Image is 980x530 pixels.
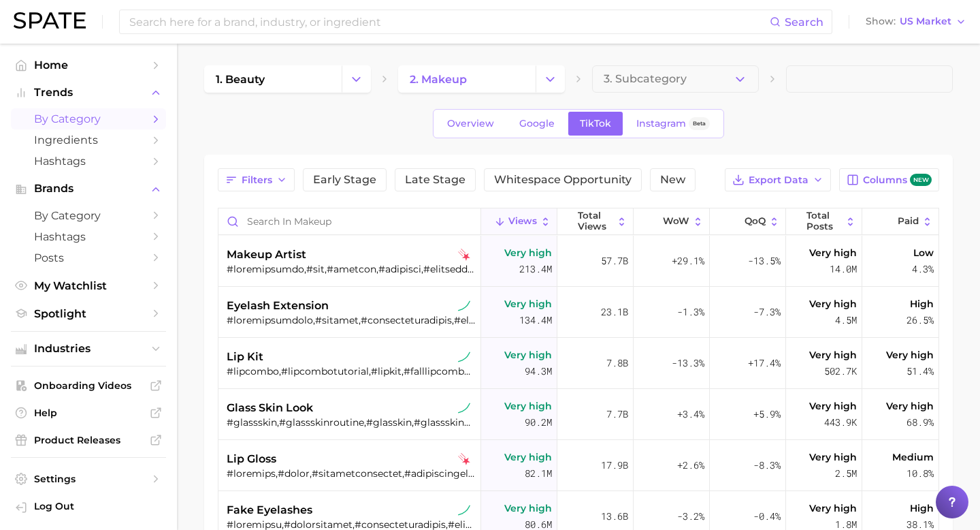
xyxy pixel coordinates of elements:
[11,108,166,129] a: by Category
[11,339,166,359] button: Industries
[227,365,476,377] div: #lipcombo,#lipcombotutorial,#lipkit,#falllipcombo,#glamlitelipkit,#drugstorelipcombos,#lipkits,#g...
[458,351,470,363] img: tiktok sustained riser
[504,347,552,363] span: Very high
[806,211,842,232] span: Total Posts
[11,247,166,268] a: Posts
[11,496,166,519] a: Log out. Currently logged in with e-mail lhighfill@hunterpr.com.
[519,261,552,277] span: 213.4m
[227,400,313,416] span: glass skin look
[592,65,759,93] button: 3. Subcategory
[494,174,632,185] span: Whitespace Opportunity
[835,465,857,482] span: 2.5m
[11,469,166,489] a: Settings
[11,403,166,423] a: Help
[481,208,557,235] button: Views
[218,208,480,234] input: Search in makeup
[753,457,781,473] span: -8.3%
[900,18,951,25] span: US Market
[693,118,706,129] span: Beta
[886,347,934,363] span: Very high
[227,314,476,326] div: #loremipsumdolo,#sitamet,#consecteturadipis,#elitseddoeiusm,#temporincidi,#utlaboreetd,#magnaaliq...
[218,236,938,287] button: makeup artisttiktok falling star#loremipsumdo,#sit,#ametcon,#adipisci,#elitseddoeiusmodte,#inci,#...
[745,216,766,227] span: QoQ
[636,118,686,129] span: Instagram
[34,434,143,446] span: Product Releases
[504,500,552,516] span: Very high
[227,298,329,314] span: eyelash extension
[785,16,823,29] span: Search
[677,508,704,525] span: -3.2%
[11,205,166,226] a: by Category
[601,304,628,320] span: 23.1b
[748,355,781,371] span: +17.4%
[34,134,143,146] span: Ingredients
[204,65,342,93] a: 1. beauty
[672,253,704,269] span: +29.1%
[749,174,808,186] span: Export Data
[11,129,166,151] a: Ingredients
[34,307,143,320] span: Spotlight
[405,174,465,185] span: Late Stage
[34,473,143,485] span: Settings
[458,249,470,261] img: tiktok falling star
[677,457,704,473] span: +2.6%
[898,216,919,227] span: Paid
[604,73,687,85] span: 3. Subcategory
[128,10,770,33] input: Search here for a brand, industry, or ingredient
[458,453,470,465] img: tiktok falling star
[218,440,938,491] button: lip glosstiktok falling star#loremips,#dolor,#sitametconsectet,#adipiscingelits,#doeiusmodtemp,#i...
[218,287,938,338] button: eyelash extensiontiktok sustained riser#loremipsumdolo,#sitamet,#consecteturadipis,#elitseddoeius...
[525,414,552,431] span: 90.2m
[753,304,781,320] span: -7.3%
[11,226,166,247] a: Hashtags
[436,112,506,136] a: Overview
[34,251,143,264] span: Posts
[625,112,721,136] a: InstagramBeta
[580,118,611,129] span: TikTok
[886,398,934,414] span: Very high
[11,303,166,324] a: Spotlight
[660,174,685,185] span: New
[910,174,932,187] span: new
[906,363,934,379] span: 51.4%
[216,73,265,86] span: 1. beauty
[910,500,934,516] span: High
[34,209,143,222] span: by Category
[227,502,312,518] span: fake eyelashes
[11,178,166,199] button: Brands
[218,389,938,440] button: glass skin looktiktok sustained riser#glassskin,#glassskinroutine,#glasskin,#glassskingoals,#glas...
[34,500,155,512] span: Log Out
[227,247,306,263] span: makeup artist
[342,65,371,93] button: Change Category
[578,211,613,232] span: Total Views
[519,312,552,328] span: 134.4m
[227,467,476,480] div: #loremips,#dolor,#sitametconsectet,#adipiscingelits,#doeiusmodtemp,#incididuntutla,#etdoloremagna...
[34,379,143,392] span: Onboarding Videos
[447,118,494,129] span: Overview
[913,245,934,261] span: Low
[34,155,143,168] span: Hashtags
[504,296,552,312] span: Very high
[601,253,628,269] span: 57.7b
[862,13,970,31] button: ShowUS Market
[809,296,857,312] span: Very high
[809,245,857,261] span: Very high
[458,300,470,312] img: tiktok sustained riser
[11,430,166,450] a: Product Releases
[830,261,857,277] span: 14.0m
[677,304,704,320] span: -1.3%
[824,414,857,431] span: 443.9k
[504,449,552,465] span: Very high
[835,312,857,328] span: 4.5m
[606,355,628,371] span: 7.8b
[753,406,781,422] span: +5.9%
[458,504,470,516] img: tiktok sustained riser
[568,112,623,136] a: TikTok
[218,168,295,191] button: Filters
[14,12,86,29] img: SPATE
[410,73,467,86] span: 2. makeup
[606,406,628,422] span: 7.7b
[11,54,166,76] a: Home
[227,263,476,275] div: #loremipsumdo,#sit,#ametcon,#adipisci,#elitseddoeiusmodte,#inci,#utlabore😘💞,#etdolorem,#aliquaeni...
[748,253,781,269] span: -13.5%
